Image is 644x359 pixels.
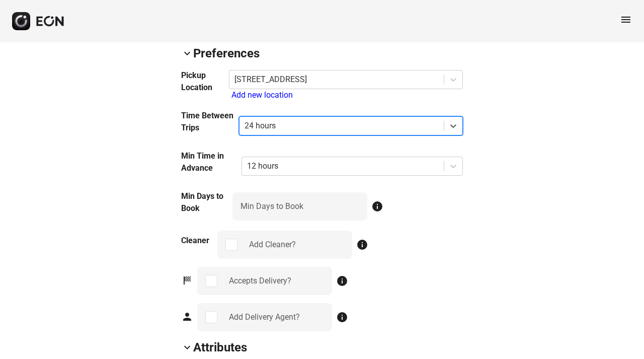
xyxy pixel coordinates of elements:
[620,14,632,26] span: menu
[240,200,303,212] label: Min Days to Book
[181,235,209,247] h3: Cleaner
[181,150,242,174] h3: Min Time in Advance
[193,339,247,355] h2: Attributes
[181,47,193,59] span: keyboard_arrow_down
[229,311,300,323] div: Add Delivery Agent?
[181,110,239,134] h3: Time Between Trips
[181,190,232,214] h3: Min Days to Book
[181,311,193,323] span: person
[231,89,463,101] div: Add new location
[336,275,348,287] span: info
[181,69,229,94] h3: Pickup Location
[356,239,368,251] span: info
[336,311,348,323] span: info
[371,200,383,212] span: info
[181,274,193,286] span: sports_score
[193,45,260,61] h2: Preferences
[249,239,296,251] div: Add Cleaner?
[181,341,193,353] span: keyboard_arrow_down
[229,275,291,287] div: Accepts Delivery?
